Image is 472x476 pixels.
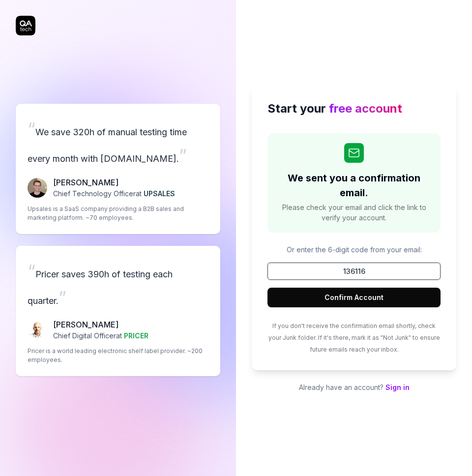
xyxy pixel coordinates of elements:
span: “ [28,118,35,140]
a: Sign in [385,383,410,391]
p: [PERSON_NAME] [53,319,148,330]
p: Or enter the 6-digit code from your email: [267,244,441,255]
p: Already have an account? [252,382,456,392]
span: UPSALES [144,189,175,198]
img: Chris Chalkitis [28,320,47,340]
p: Chief Technology Officer at [53,188,175,199]
span: If you don't receive the confirmation email shortly, check your Junk folder. If it's there, mark ... [268,322,440,353]
p: We save 320h of manual testing time every month with [DOMAIN_NAME]. [28,116,208,169]
h2: We sent you a confirmation email. [277,171,431,200]
p: Upsales is a SaaS company providing a B2B sales and marketing platform. ~70 employees. [28,205,208,222]
p: Chief Digital Officer at [53,330,148,341]
p: Pricer saves 390h of testing each quarter. [28,258,208,311]
span: ” [59,287,66,308]
a: “Pricer saves 390h of testing each quarter.”Chris Chalkitis[PERSON_NAME]Chief Digital Officerat P... [16,246,220,376]
span: free account [329,101,402,116]
h2: Start your [267,100,441,118]
span: ” [179,145,187,166]
span: PRICER [124,331,148,340]
p: [PERSON_NAME] [53,177,175,188]
p: Pricer is a world leading electronic shelf label provider. ~200 employees. [28,347,208,364]
a: “We save 320h of manual testing time every month with [DOMAIN_NAME].”Fredrik Seidl[PERSON_NAME]Ch... [16,104,220,234]
span: Please check your email and click the link to verify your account. [277,202,431,223]
button: Confirm Account [267,288,441,307]
img: Fredrik Seidl [28,178,47,198]
span: “ [28,260,35,282]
